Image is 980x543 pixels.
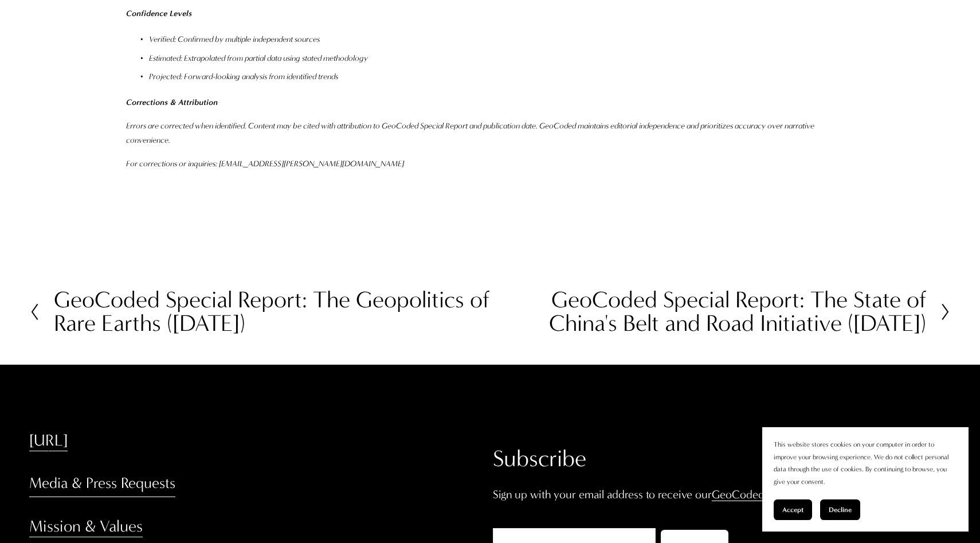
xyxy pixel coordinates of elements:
[126,97,218,107] em: Corrections & Attribution
[29,429,68,452] a: [URL]
[54,288,490,335] h2: GeoCoded Special Report: The Geopolitics of Rare Earths ([DATE])
[712,488,765,501] a: GeoCoded
[149,34,320,44] em: Verified: Confirmed by multiple independent sources
[762,427,969,532] section: Cookie banner
[490,288,951,335] a: GeoCoded Special Report: The State of China's Belt and Road Initiative ([DATE])
[149,72,338,81] em: Projected: Forward-looking analysis from identified trends
[126,121,816,145] em: Errors are corrected when identified. Content may be cited with attribution to GeoCoded Special R...
[29,288,490,335] a: GeoCoded Special Report: The Geopolitics of Rare Earths ([DATE])
[490,288,926,335] h2: GeoCoded Special Report: The State of China's Belt and Road Initiative ([DATE])
[149,53,368,63] em: Estimated: Extrapolated from partial data using stated methodology
[493,485,950,505] p: Sign up with your email address to receive our weekly briefings.
[29,470,175,497] a: Media & Press Requests
[493,443,950,475] h2: Subscribe
[126,159,404,169] em: For corrections or inquiries: [EMAIL_ADDRESS][PERSON_NAME][DOMAIN_NAME]
[29,515,143,538] a: Mission & Values
[782,506,803,514] span: Accept
[829,506,852,514] span: Decline
[126,9,192,18] em: Confidence Levels
[774,439,957,488] p: This website stores cookies on your computer in order to improve your browsing experience. We do ...
[774,499,812,520] button: Accept
[820,499,860,520] button: Decline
